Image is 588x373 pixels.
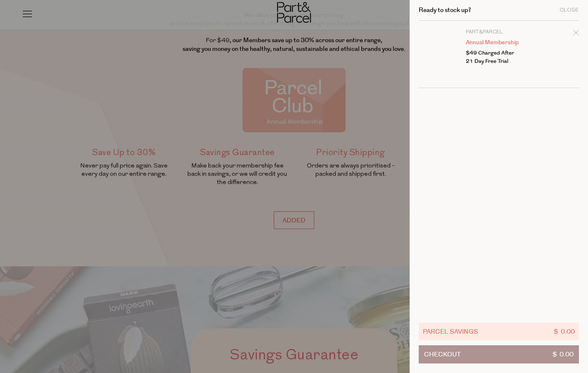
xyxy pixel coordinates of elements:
span: $ 0.00 [552,346,574,363]
a: Annual Membership [466,40,530,45]
div: Close [560,7,579,13]
p: $49 Charged After 21 Day Free Trial [466,49,530,65]
span: Checkout [424,346,461,363]
h2: Ready to stock up? [419,7,471,13]
button: Checkout$ 0.00 [419,345,579,363]
div: Remove Annual Membership [573,29,579,40]
span: Parcel Savings [423,327,478,336]
p: Part&Parcel [466,30,530,35]
span: $ 0.00 [554,327,575,336]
